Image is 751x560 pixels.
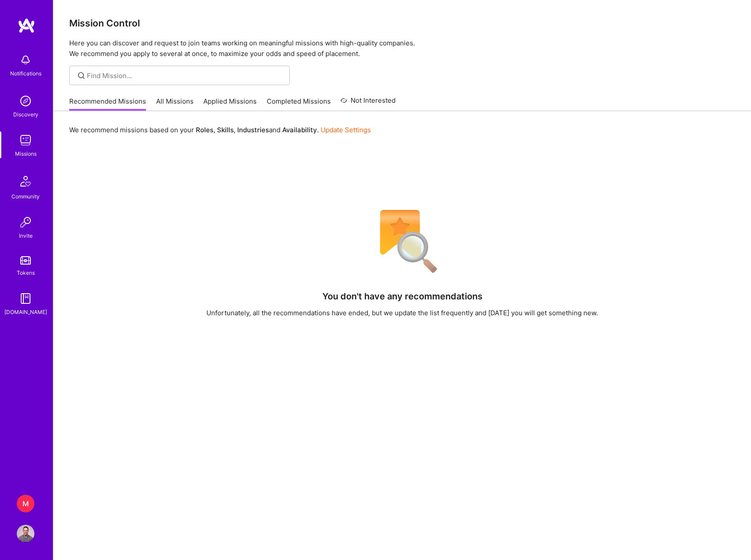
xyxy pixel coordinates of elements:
[282,126,317,134] b: Availability
[217,126,234,134] b: Skills
[17,92,34,110] img: discovery
[203,97,257,111] a: Applied Missions
[206,308,598,317] div: Unfortunately, all the recommendations have ended, but we update the list frequently and [DATE] y...
[13,110,38,119] div: Discovery
[69,18,735,29] h3: Mission Control
[17,51,34,69] img: bell
[69,125,371,134] p: We recommend missions based on your , , and .
[76,71,86,81] i: icon SearchGrey
[17,525,34,542] img: User Avatar
[18,18,35,34] img: logo
[15,525,37,542] a: User Avatar
[11,192,40,201] div: Community
[322,291,482,302] h4: You don't have any recommendations
[196,126,213,134] b: Roles
[267,97,331,111] a: Completed Missions
[69,38,735,59] p: Here you can discover and request to join teams working on meaningful missions with high-quality ...
[17,131,34,149] img: teamwork
[156,97,194,111] a: All Missions
[19,231,33,240] div: Invite
[17,213,34,231] img: Invite
[15,495,37,512] a: M
[17,495,34,512] div: M
[10,69,41,78] div: Notifications
[321,126,371,134] a: Update Settings
[365,204,440,279] img: No Results
[15,171,36,192] img: Community
[4,307,47,317] div: [DOMAIN_NAME]
[69,97,146,111] a: Recommended Missions
[237,126,269,134] b: Industries
[17,290,34,307] img: guide book
[17,268,35,277] div: Tokens
[20,256,31,265] img: tokens
[87,71,283,80] input: Find Mission...
[15,149,37,158] div: Missions
[340,95,396,111] a: Not Interested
